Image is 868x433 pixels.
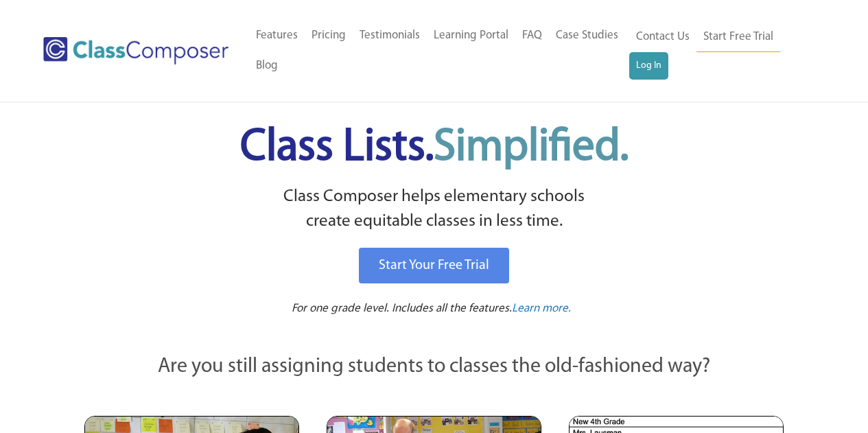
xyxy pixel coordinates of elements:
span: Class Lists. [240,126,629,170]
a: Features [249,21,305,51]
a: Start Your Free Trial [359,248,509,283]
a: FAQ [515,21,549,51]
a: Learning Portal [427,21,515,51]
span: For one grade level. Includes all the features. [292,303,512,314]
p: Class Composer helps elementary schools create equitable classes in less time. [82,185,786,235]
a: Case Studies [549,21,625,51]
p: Are you still assigning students to classes the old-fashioned way? [84,352,784,382]
span: Start Your Free Trial [379,259,489,272]
img: Class Composer [43,37,228,65]
nav: Header Menu [249,21,629,81]
a: Learn more. [512,301,571,318]
span: Simplified. [434,126,629,170]
a: Pricing [305,21,353,51]
a: Start Free Trial [696,22,780,53]
a: Contact Us [629,22,696,52]
nav: Header Menu [629,22,814,80]
a: Testimonials [353,21,427,51]
a: Blog [249,51,285,81]
a: Log In [629,52,668,80]
span: Learn more. [512,303,571,314]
